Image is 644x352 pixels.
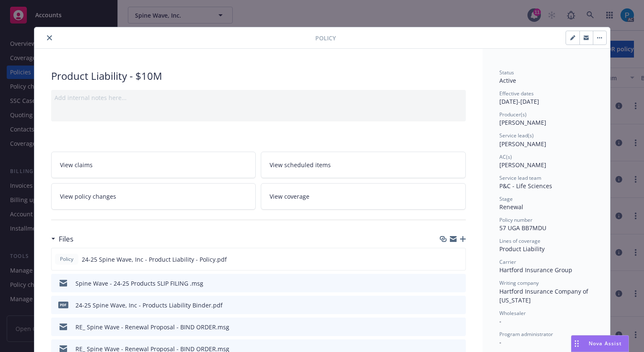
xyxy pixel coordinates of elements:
[499,153,512,160] span: AC(s)
[499,258,516,265] span: Carrier
[499,237,540,244] span: Lines of coverage
[270,192,309,201] span: View coverage
[58,302,68,308] span: pdf
[499,76,516,84] span: Active
[315,34,336,42] span: Policy
[55,93,462,102] div: Add internal notes here...
[499,90,534,97] span: Effective dates
[499,69,514,76] span: Status
[499,140,546,148] span: [PERSON_NAME]
[499,331,553,338] span: Program administrator
[51,183,256,210] a: View policy changes
[441,323,448,331] button: download file
[499,182,552,190] span: P&C - Life Sciences
[499,90,593,106] div: [DATE] - [DATE]
[499,244,593,253] div: Product Liability
[75,323,229,331] div: RE_ Spine Wave - Renewal Proposal - BIND ORDER.msg
[59,234,73,244] h3: Files
[499,195,513,202] span: Stage
[270,160,331,169] span: View scheduled items
[499,174,541,181] span: Service lead team
[589,340,622,347] span: Nova Assist
[499,310,526,317] span: Wholesaler
[499,161,546,169] span: [PERSON_NAME]
[499,203,523,211] span: Renewal
[499,317,501,325] span: -
[82,255,227,264] span: 24-25 Spine Wave, Inc - Product Liability - Policy.pdf
[441,279,448,288] button: download file
[261,152,466,178] a: View scheduled items
[499,224,546,232] span: 57 UGA BB7MDU
[51,234,73,244] div: Files
[499,216,532,223] span: Policy number
[51,69,466,83] div: Product Liability - $10M
[499,279,539,286] span: Writing company
[571,336,582,352] div: Drag to move
[60,192,116,201] span: View policy changes
[499,266,572,274] span: Hartford Insurance Group
[455,279,462,288] button: preview file
[75,279,203,288] div: Spine Wave - 24-25 Products SLIP FILING .msg
[441,301,448,310] button: download file
[75,301,223,310] div: 24-25 Spine Wave, Inc - Products Liability Binder.pdf
[499,118,546,126] span: [PERSON_NAME]
[454,255,462,264] button: preview file
[499,338,501,346] span: -
[571,335,629,352] button: Nova Assist
[499,111,527,118] span: Producer(s)
[455,301,462,310] button: preview file
[499,287,590,304] span: Hartford Insurance Company of [US_STATE]
[51,152,256,178] a: View claims
[60,160,93,169] span: View claims
[499,132,534,139] span: Service lead(s)
[44,33,55,43] button: close
[455,323,462,331] button: preview file
[58,255,75,263] span: Policy
[261,183,466,210] a: View coverage
[441,255,448,264] button: download file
